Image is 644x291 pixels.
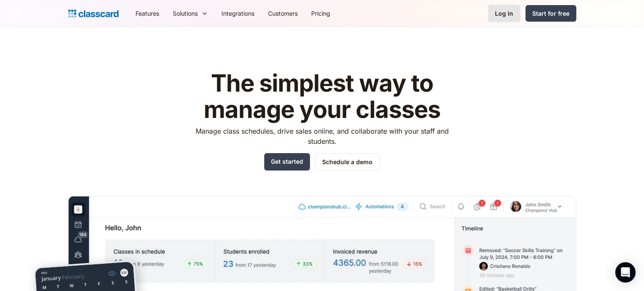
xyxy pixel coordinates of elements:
[215,4,261,23] a: Integrations
[68,8,119,20] a: home
[495,9,513,18] div: Log in
[615,262,636,283] div: Open Intercom Messenger
[173,9,198,18] div: Solutions
[166,4,215,23] div: Solutions
[304,4,337,23] a: Pricing
[261,4,304,23] a: Customers
[129,4,166,23] a: Features
[188,70,456,123] h1: The simplest way to manage your classes
[532,9,569,18] div: Start for free
[488,5,520,22] a: Log in
[525,5,576,22] a: Start for free
[264,153,310,171] a: Get started
[188,126,456,146] p: Manage class schedules, drive sales online, and collaborate with your staff and students.
[315,153,380,171] a: Schedule a demo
